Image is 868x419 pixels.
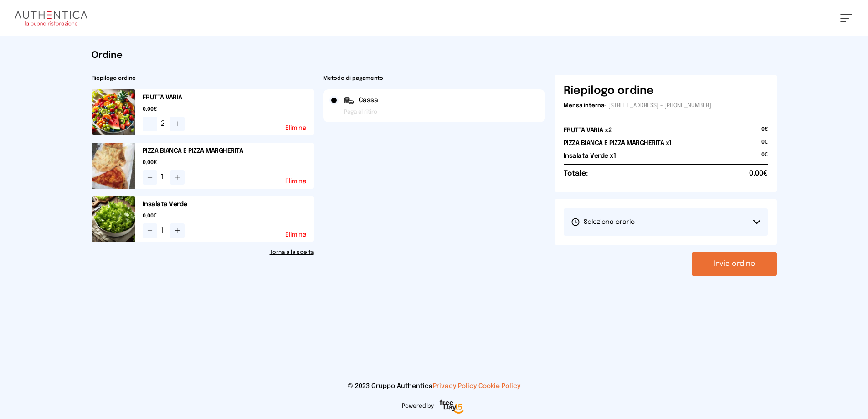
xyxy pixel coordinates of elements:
h2: Insalata Verde [143,200,314,209]
h6: Riepilogo ordine [564,84,654,98]
img: media [92,89,135,135]
span: 0.00€ [749,168,768,179]
span: Seleziona orario [571,217,635,227]
span: Cassa [359,96,378,105]
button: Seleziona orario [564,208,768,236]
span: 1 [161,172,166,183]
img: logo.8f33a47.png [15,11,87,26]
h2: FRUTTA VARIA [143,93,314,102]
a: Torna alla scelta [92,249,314,256]
h1: Ordine [92,49,777,62]
span: 0.00€ [143,212,314,220]
img: logo-freeday.3e08031.png [437,398,466,416]
span: Powered by [402,403,434,410]
span: 0.00€ [143,159,314,166]
h2: PIZZA BIANCA E PIZZA MARGHERITA [143,146,314,155]
span: 0.00€ [143,106,314,113]
h2: FRUTTA VARIA x2 [564,126,612,135]
span: 0€ [761,139,768,151]
h2: Metodo di pagamento [323,75,545,82]
button: Elimina [285,232,307,238]
span: 0€ [761,126,768,139]
button: Elimina [285,125,307,131]
h2: Riepilogo ordine [92,75,314,82]
a: Cookie Policy [478,383,520,389]
h6: Totale: [564,168,588,179]
button: Invia ordine [692,252,777,276]
h2: Insalata Verde x1 [564,151,616,160]
p: - [STREET_ADDRESS] - [PHONE_NUMBER] [564,102,768,109]
img: media [92,143,135,189]
h2: PIZZA BIANCA E PIZZA MARGHERITA x1 [564,139,672,148]
a: Privacy Policy [433,383,477,389]
img: media [92,196,135,242]
span: 2 [161,119,166,129]
span: Paga al ritiro [344,109,377,116]
span: 0€ [761,151,768,164]
button: Elimina [285,178,307,185]
span: 1 [161,225,166,236]
p: © 2023 Gruppo Authentica [15,382,853,391]
span: Mensa interna [564,103,604,109]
